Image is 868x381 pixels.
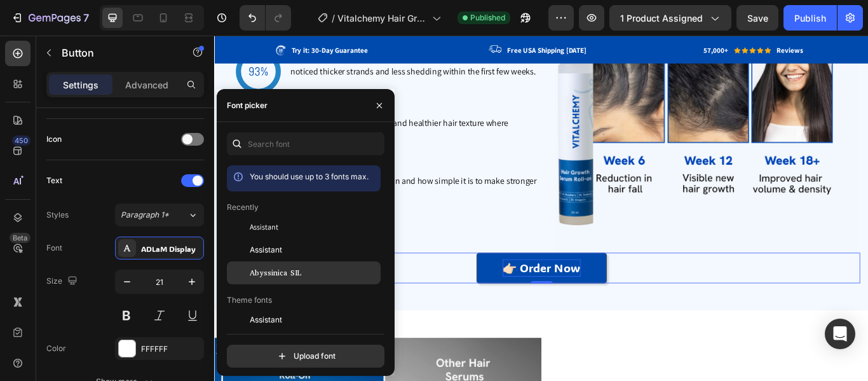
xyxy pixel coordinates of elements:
[83,10,89,25] p: 7
[337,11,427,25] span: Vitalchemy Hair Growth Roll-On
[794,11,826,25] div: Publish
[22,80,80,138] img: Alt Image
[250,244,282,256] span: Assistant
[5,5,95,31] button: 7
[276,350,336,363] div: Upload font
[46,343,66,354] div: Color
[240,5,291,31] div: Undo/Redo
[12,135,31,146] div: 450
[121,209,169,221] span: Paragraph 1*
[609,5,731,31] button: 1 product assigned
[747,13,768,24] span: Save
[783,5,837,31] button: Publish
[46,273,80,290] div: Size
[227,132,384,155] input: Search font
[46,134,62,145] div: Icon
[115,204,204,226] button: Paragraph 1*
[10,233,31,243] div: Beta
[46,175,62,186] div: Text
[470,12,505,24] span: Published
[88,94,376,125] p: reported visible new growth and healthier hair texture where thinning once was.
[46,209,69,221] div: Styles
[655,11,686,24] p: Reviews
[336,261,427,281] p: 👉🏻 Order Now
[227,100,268,111] div: Font picker
[332,11,335,25] span: /
[227,294,272,306] p: Theme fonts
[88,34,376,50] p: noticed thicker strands and less shedding within the first few weeks.
[125,78,168,92] p: Advanced
[25,235,54,247] div: Button
[62,45,170,60] p: Button
[214,36,868,381] iframe: Design area
[46,242,62,254] div: Font
[22,13,80,71] img: Alt Image
[620,11,703,25] span: 1 product assigned
[336,261,427,281] div: Rich Text Editor. Editing area: main
[88,162,376,192] p: love the mess‑free application and how simple it is to make stronger hair part of their routine.
[250,172,369,181] span: You should use up to 3 fonts max.
[306,253,458,289] a: Rich Text Editor. Editing area: main
[250,314,282,326] span: Assistant
[736,5,778,31] button: Save
[250,221,278,233] span: Assistant
[250,267,301,279] span: Abyssinica SIL
[227,345,384,368] button: Upload font
[227,202,259,213] p: Recently
[63,78,98,92] p: Settings
[141,343,201,355] div: FFFFFF
[22,148,80,206] img: Alt Image
[825,319,855,349] div: Open Intercom Messenger
[141,243,201,254] div: ADLaM Display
